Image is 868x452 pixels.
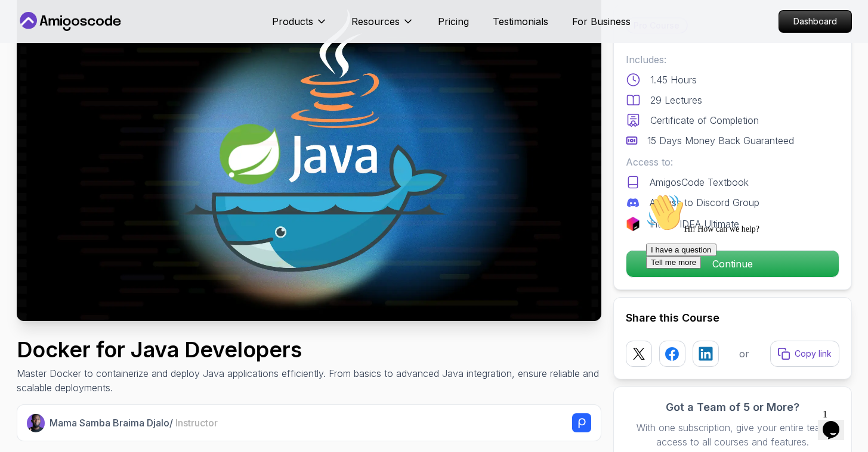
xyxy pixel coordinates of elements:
[779,11,851,32] p: Dashboard
[626,399,839,416] h3: Got a Team of 5 or More?
[5,36,118,45] span: Hi! How can we help?
[5,67,60,80] button: Tell me more
[5,5,43,43] img: :wave:
[650,93,702,107] p: 29 Lectures
[5,55,75,67] button: I have a question
[572,14,631,29] a: For Business
[626,217,640,231] img: jetbrains logo
[650,175,749,189] p: AmigosCode Textbook
[626,251,839,277] p: Continue
[351,14,414,38] button: Resources
[5,5,220,80] div: 👋Hi! How can we help?I have a questionTell me more
[175,417,218,429] span: Instructor
[17,338,601,361] h1: Docker for Java Developers
[779,10,852,33] a: Dashboard
[818,404,856,440] iframe: chat widget
[626,155,839,169] p: Access to:
[438,14,469,29] a: Pricing
[50,416,218,430] p: Mama Samba Braima Djalo /
[647,133,794,148] p: 15 Days Money Back Guaranteed
[650,73,697,87] p: 1.45 Hours
[272,14,313,29] p: Products
[493,14,548,29] a: Testimonials
[351,14,400,29] p: Resources
[626,310,839,326] h2: Share this Course
[626,420,839,449] p: With one subscription, give your entire team access to all courses and features.
[650,113,759,127] p: Certificate of Completion
[272,14,328,38] button: Products
[27,414,45,432] img: Nelson Djalo
[641,189,856,398] iframe: chat widget
[626,250,839,278] button: Continue
[626,52,839,67] p: Includes:
[17,366,601,395] p: Master Docker to containerize and deploy Java applications efficiently. From basics to advanced J...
